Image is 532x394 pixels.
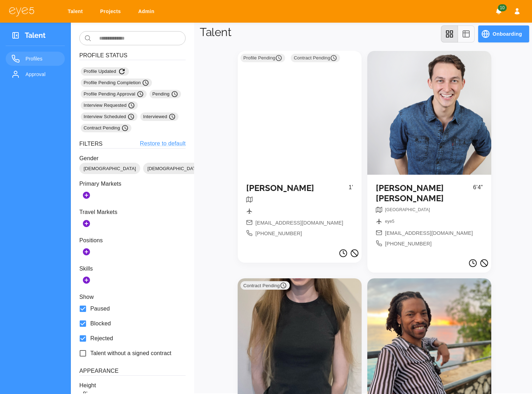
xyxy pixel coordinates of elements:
[498,4,506,11] span: 10
[152,91,178,98] span: Pending
[81,124,131,132] div: Contract Pending
[385,207,430,212] span: [GEOGRAPHIC_DATA]
[385,230,473,237] span: [EMAIL_ADDRESS][DOMAIN_NAME]
[238,51,362,246] a: Profile Pending Contract Pending [PERSON_NAME]1’[EMAIL_ADDRESS][DOMAIN_NAME][PHONE_NUMBER]
[9,6,35,17] img: eye5
[81,112,137,121] div: Interview Scheduled
[6,67,65,81] a: Approval
[79,245,94,259] button: Add Positions
[63,5,90,18] a: Talent
[84,113,135,120] span: Interview Scheduled
[6,52,65,66] a: Profiles
[79,188,94,202] button: Add Markets
[255,230,302,238] span: [PHONE_NUMBER]
[25,31,46,42] h3: Talent
[81,90,147,98] div: Profile Pending Approval
[26,54,59,63] span: Profiles
[81,101,138,110] div: Interview Requested
[79,51,186,60] h6: Profile Status
[79,163,140,174] div: [DEMOGRAPHIC_DATA]
[79,139,103,148] h6: Filters
[79,273,94,287] button: Add Skills
[79,366,186,376] h6: Appearance
[367,51,491,256] a: [PERSON_NAME] [PERSON_NAME]6’4”breadcrumbbreadcrumb[EMAIL_ADDRESS][DOMAIN_NAME][PHONE_NUMBER]
[143,113,176,120] span: Interviewed
[492,5,505,18] button: Notifications
[143,165,204,172] span: [DEMOGRAPHIC_DATA]
[79,154,186,163] p: Gender
[90,319,111,328] span: Blocked
[385,219,394,224] span: eye5
[96,5,128,18] a: Projects
[84,67,126,76] span: Profile Updated
[90,334,113,343] span: Rejected
[349,183,353,196] p: 1’
[385,207,430,215] nav: breadcrumb
[385,218,394,227] nav: breadcrumb
[79,381,186,390] p: Height
[79,165,140,172] span: [DEMOGRAPHIC_DATA]
[140,139,186,148] a: Restore to default
[473,183,483,207] p: 6’4”
[200,25,231,39] h1: Talent
[243,282,287,289] span: Contract Pending
[79,216,94,231] button: Add Secondary Markets
[255,219,343,227] span: [EMAIL_ADDRESS][DOMAIN_NAME]
[134,5,162,18] a: Admin
[376,183,473,204] h5: [PERSON_NAME] [PERSON_NAME]
[81,79,152,87] div: Profile Pending Completion
[79,180,186,188] p: Primary Markets
[90,305,110,313] span: Paused
[84,124,129,132] span: Contract Pending
[294,54,337,62] span: Contract Pending
[385,240,432,248] span: [PHONE_NUMBER]
[84,79,149,86] span: Profile Pending Completion
[26,70,59,79] span: Approval
[441,25,475,42] div: view
[143,163,204,174] div: [DEMOGRAPHIC_DATA]
[149,90,181,98] div: Pending
[79,265,186,273] p: Skills
[81,67,129,76] div: Profile Updated
[243,54,282,62] span: Profile Pending
[79,236,186,245] p: Positions
[458,25,475,42] button: table
[79,293,186,301] p: Show
[84,91,144,98] span: Profile Pending Approval
[84,102,135,109] span: Interview Requested
[140,112,179,121] div: Interviewed
[246,183,349,193] h5: [PERSON_NAME]
[441,25,458,42] button: grid
[478,25,529,42] button: Onboarding
[90,349,171,358] span: Talent without a signed contract
[79,208,186,216] p: Travel Markets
